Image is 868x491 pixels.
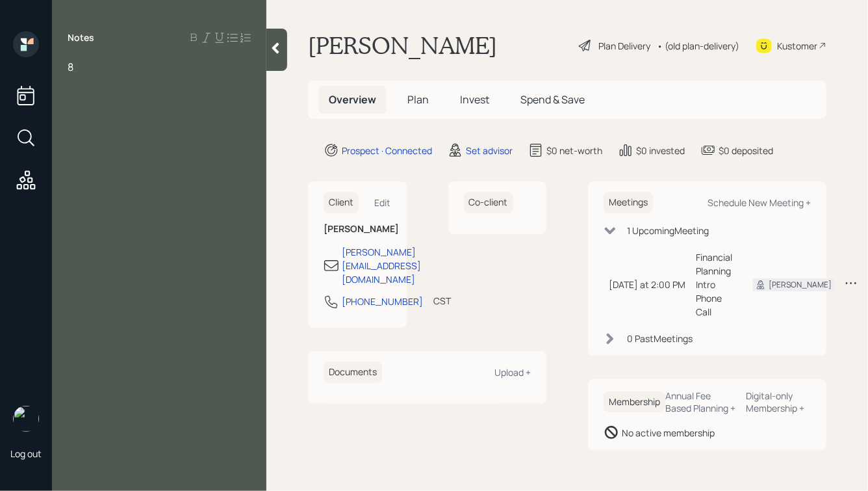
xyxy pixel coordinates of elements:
[604,192,653,213] h6: Meetings
[375,196,391,209] div: Edit
[329,92,376,107] span: Overview
[324,224,391,235] h6: [PERSON_NAME]
[342,295,423,308] div: [PHONE_NUMBER]
[407,92,429,107] span: Plan
[609,278,685,291] div: [DATE] at 2:00 PM
[747,390,811,414] div: Digital-only Membership +
[494,366,531,378] div: Upload +
[13,406,39,432] img: hunter_neumayer.jpg
[719,144,773,157] div: $0 deposited
[627,332,693,345] div: 0 Past Meeting s
[708,196,811,209] div: Schedule New Meeting +
[657,39,739,53] div: • (old plan-delivery)
[466,144,513,157] div: Set advisor
[342,245,421,286] div: [PERSON_NAME][EMAIL_ADDRESS][DOMAIN_NAME]
[464,192,513,213] h6: Co-client
[308,31,497,60] h1: [PERSON_NAME]
[777,39,817,53] div: Kustomer
[598,39,650,53] div: Plan Delivery
[342,144,432,157] div: Prospect · Connected
[520,92,585,107] span: Spend & Save
[769,279,832,291] div: [PERSON_NAME]
[696,250,732,319] div: Financial Planning Intro Phone Call
[627,224,709,237] div: 1 Upcoming Meeting
[433,294,451,308] div: CST
[604,391,665,413] h6: Membership
[622,426,715,440] div: No active membership
[68,31,94,44] label: Notes
[10,447,42,460] div: Log out
[324,192,359,213] h6: Client
[68,60,73,74] span: 8
[665,390,736,414] div: Annual Fee Based Planning +
[324,362,382,383] h6: Documents
[546,144,602,157] div: $0 net-worth
[460,92,489,107] span: Invest
[636,144,685,157] div: $0 invested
